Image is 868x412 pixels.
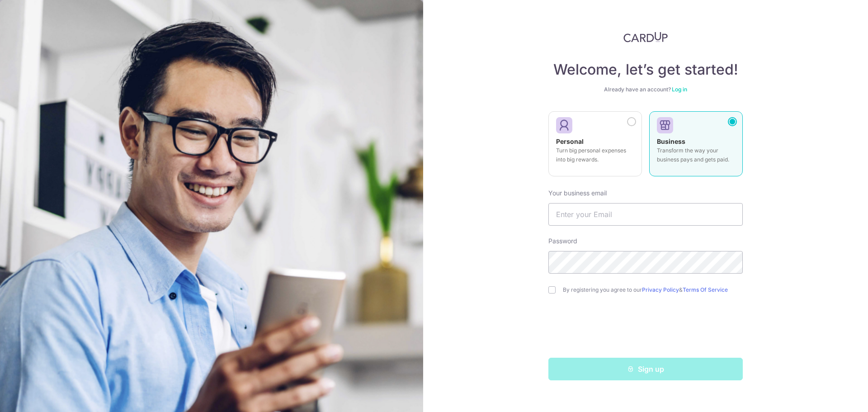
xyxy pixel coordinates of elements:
iframe: reCAPTCHA [577,312,714,347]
div: Already have an account? [548,86,743,93]
a: Personal Turn big personal expenses into big rewards. [548,111,642,182]
input: Enter your Email [548,203,743,226]
a: Business Transform the way your business pays and gets paid. [649,111,743,182]
a: Log in [672,86,687,93]
p: Transform the way your business pays and gets paid. [657,146,735,164]
label: Password [548,237,577,246]
strong: Business [657,137,685,145]
a: Terms Of Service [683,286,728,293]
a: Privacy Policy [642,286,679,293]
h4: Welcome, let’s get started! [548,61,743,79]
label: By registering you agree to our & [563,286,743,294]
label: Your business email [548,189,607,198]
img: CardUp Logo [623,32,668,43]
strong: Personal [556,137,584,145]
p: Turn big personal expenses into big rewards. [556,146,634,164]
